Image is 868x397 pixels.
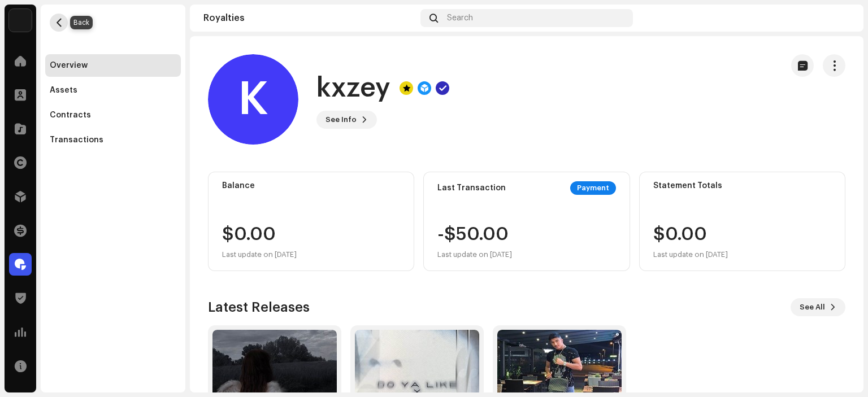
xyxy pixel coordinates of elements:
h1: kxzey [316,70,390,106]
re-m-nav-item: Transactions [45,129,181,151]
div: Assets [50,86,77,95]
re-m-nav-item: Assets [45,79,181,102]
img: bb356b9b-6e90-403f-adc8-c282c7c2e227 [9,9,32,32]
span: See Info [325,108,357,131]
div: Overview [50,61,88,70]
div: Royalties [203,14,416,23]
span: See All [800,296,825,319]
div: Last Transaction [437,184,506,193]
re-m-nav-item: Overview [45,54,181,77]
div: Statement Totals [653,181,831,190]
div: Balance [222,181,400,190]
re-o-card-value: Balance [208,172,414,271]
div: Last update on [DATE] [653,248,728,261]
div: Transactions [50,136,103,145]
button: See All [791,298,845,316]
re-o-card-value: Statement Totals [639,172,845,271]
h3: Latest Releases [208,298,310,316]
div: Payment [570,181,616,195]
div: Last update on [DATE] [437,248,512,261]
div: K [208,54,298,145]
img: d2dfa519-7ee0-40c3-937f-a0ec5b610b05 [832,9,850,27]
div: Contracts [50,111,91,120]
span: Search [447,14,473,23]
button: See Info [316,111,377,129]
re-m-nav-item: Contracts [45,104,181,126]
div: Last update on [DATE] [222,248,297,261]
